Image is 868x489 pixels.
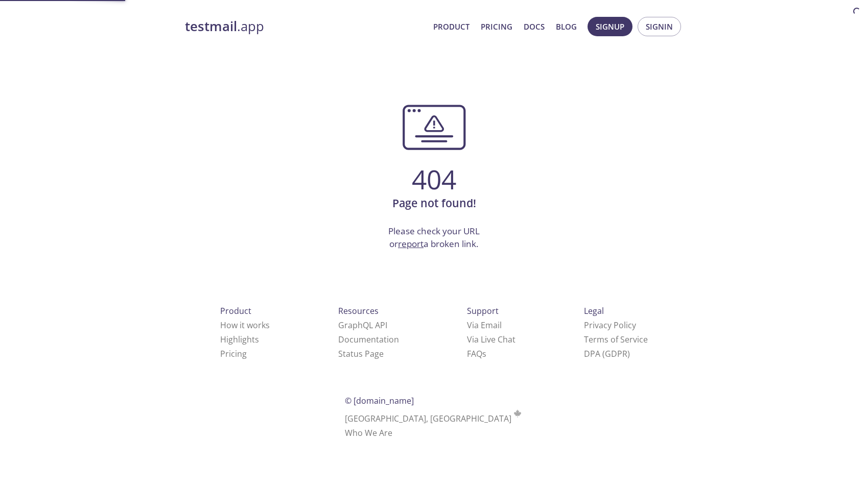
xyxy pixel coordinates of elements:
[467,305,499,316] span: Support
[345,395,414,406] span: © [DOMAIN_NAME]
[398,238,424,250] a: report
[345,427,392,438] a: Who We Are
[588,17,632,36] button: Signup
[467,334,515,345] a: Via Live Chat
[220,348,247,359] a: Pricing
[220,334,259,345] a: Highlights
[338,320,387,331] a: GraphQL API
[596,20,624,33] span: Signup
[584,348,630,359] a: DPA (GDPR)
[338,334,399,345] a: Documentation
[467,320,502,331] a: Via Email
[185,18,425,35] a: testmail.app
[467,348,486,359] a: FAQ
[185,164,684,194] h3: 404
[185,225,684,251] p: Please check your URL or a broken link.
[433,20,470,33] a: Product
[220,305,251,316] span: Product
[584,320,636,331] a: Privacy Policy
[556,20,577,33] a: Blog
[481,20,512,33] a: Pricing
[584,305,604,316] span: Legal
[584,334,648,345] a: Terms of Service
[220,320,270,331] a: How it works
[185,194,684,212] h6: Page not found!
[646,20,673,33] span: Signin
[185,17,237,35] strong: testmail
[338,348,384,359] a: Status Page
[338,305,379,316] span: Resources
[524,20,545,33] a: Docs
[345,413,523,424] span: [GEOGRAPHIC_DATA], [GEOGRAPHIC_DATA]
[638,17,681,36] button: Signin
[482,348,486,359] span: s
